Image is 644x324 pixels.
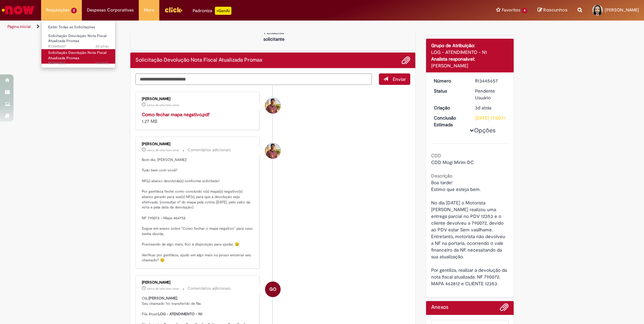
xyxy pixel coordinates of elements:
[193,7,231,15] div: Padroniza
[431,42,509,49] div: Grupo de Atribuição:
[522,8,527,13] span: 4
[269,281,276,297] span: GO
[142,157,254,263] p: Bom dia, [PERSON_NAME]! Tudo bem com você? NF(s) abaixo devolvida(s) conforme solicitado! Por gen...
[429,115,470,128] dt: Conclusão Estimada
[71,8,77,13] span: 2
[502,7,520,13] span: Favoritos
[46,7,70,13] span: Requisições
[41,32,116,47] a: Aberto R13445657 : Solicitação Devolução Nota Fiscal Atualizada Promax
[142,142,254,146] div: [PERSON_NAME]
[393,76,406,82] span: Enviar
[379,73,410,85] button: Enviar
[475,88,506,101] div: Pendente Usuário
[543,7,568,13] span: Rascunhos
[1,3,35,17] img: ServiceNow
[431,304,448,311] h2: Anexos
[429,88,470,94] dt: Status
[475,104,506,111] div: 25/08/2025 17:00:08
[147,103,179,107] time: 28/08/2025 10:57:34
[41,24,116,31] a: Exibir Todas as Solicitações
[401,56,410,65] button: Adicionar anexos
[48,44,109,49] span: R13445657
[431,49,509,56] div: LOG - ATENDIMENTO - N1
[500,303,509,315] button: Adicionar anexos
[164,5,183,15] img: click_logo_yellow_360x200.png
[147,148,179,152] span: cerca de uma hora atrás
[431,62,509,69] div: [PERSON_NAME]
[95,61,109,66] time: 22/08/2025 18:33:48
[431,153,441,159] b: CDD
[142,111,254,125] div: 1.27 MB
[431,56,509,62] div: Analista responsável:
[265,282,281,297] div: Gustavo Oliveira
[147,287,179,291] time: 28/08/2025 10:49:26
[95,61,109,66] span: 6d atrás
[475,105,491,111] span: 3d atrás
[147,287,179,291] span: cerca de uma hora atrás
[265,143,281,159] div: Vitor Jeremias Da Silva
[147,148,179,152] time: 28/08/2025 10:57:17
[48,50,106,61] span: Solicitação Devolução Nota Fiscal Atualizada Promax
[87,7,134,13] span: Despesas Corporativas
[95,44,109,49] span: 3d atrás
[142,111,210,118] a: Como fechar mapa negativo.pdf
[431,180,508,287] span: Boa tarde! Estimo que esteja bem. No dia [DATE] o Motorista [PERSON_NAME] realizou uma entrega pa...
[7,24,31,29] a: Página inicial
[258,29,290,42] p: Pendente solicitante
[48,61,109,66] span: R13441266
[142,281,254,285] div: [PERSON_NAME]
[149,296,177,301] b: [PERSON_NAME]
[5,21,424,33] ul: Trilhas de página
[147,103,179,107] span: cerca de uma hora atrás
[135,57,262,63] h2: Solicitação Devolução Nota Fiscal Atualizada Promax Histórico de tíquete
[605,7,639,13] span: [PERSON_NAME]
[475,115,506,121] div: [DATE] 17:00:11
[215,7,231,15] p: +GenAi
[144,7,154,13] span: More
[475,77,506,84] div: R13445657
[431,159,474,165] span: CDD Mogi Mirim DC
[48,33,106,44] span: Solicitação Devolução Nota Fiscal Atualizada Promax
[538,7,568,13] a: Rascunhos
[95,44,109,49] time: 25/08/2025 17:00:09
[429,77,470,84] dt: Número
[475,105,491,111] time: 25/08/2025 17:00:08
[142,97,254,101] div: [PERSON_NAME]
[265,98,281,114] div: Vitor Jeremias Da Silva
[431,173,452,179] b: Descrição
[429,104,470,111] dt: Criação
[188,147,231,153] small: Comentários adicionais
[135,73,372,85] textarea: Digite sua mensagem aqui...
[158,312,202,317] b: LOG - ATENDIMENTO - N1
[41,20,116,68] ul: Requisições
[41,49,116,64] a: Aberto R13441266 : Solicitação Devolução Nota Fiscal Atualizada Promax
[188,286,231,291] small: Comentários adicionais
